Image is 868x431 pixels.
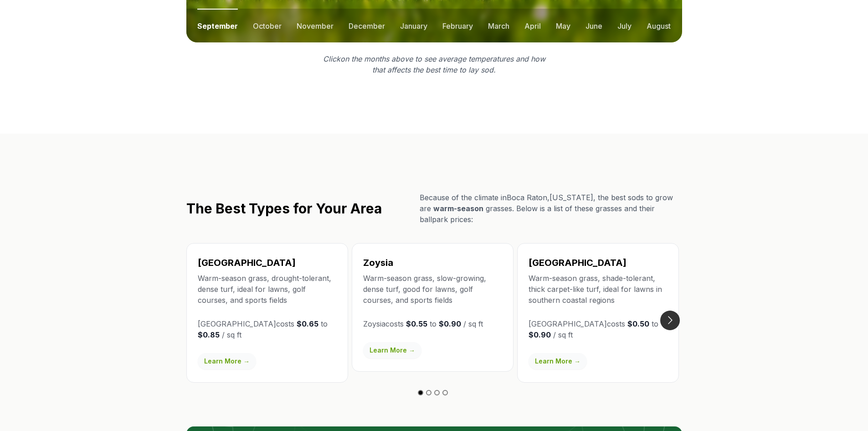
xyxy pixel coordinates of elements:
h3: [GEOGRAPHIC_DATA] [198,256,337,269]
a: Learn More → [529,353,587,369]
button: june [586,9,602,42]
strong: $0.85 [198,330,220,339]
button: Go to next slide [660,311,680,330]
button: july [617,9,632,42]
p: Click on the months above to see average temperatures and how that affects the best time to lay sod. [318,53,551,75]
h3: [GEOGRAPHIC_DATA] [529,256,668,269]
a: Learn More → [363,342,421,358]
strong: $0.65 [297,319,318,328]
button: december [349,9,385,42]
button: Go to slide 3 [434,390,440,395]
p: Zoysia costs to / sq ft [363,318,502,329]
strong: $0.90 [439,319,461,328]
button: august [647,9,671,42]
a: Learn More → [198,353,256,369]
strong: $0.90 [529,330,551,339]
button: Go to slide 1 [418,390,423,395]
h3: Zoysia [363,256,502,269]
button: may [556,9,570,42]
button: Go to slide 2 [426,390,431,395]
h2: The Best Types for Your Area [186,200,382,217]
strong: $0.55 [406,319,427,328]
button: march [488,9,509,42]
strong: $0.50 [627,319,649,328]
button: january [400,9,427,42]
p: Because of the climate in Boca Raton , [US_STATE] , the best sods to grow are grasses. Below is a... [420,192,682,225]
button: Go to slide 4 [442,390,448,395]
p: Warm-season grass, shade-tolerant, thick carpet-like turf, ideal for lawns in southern coastal re... [529,273,668,306]
button: february [442,9,473,42]
p: Warm-season grass, slow-growing, dense turf, good for lawns, golf courses, and sports fields [363,273,502,306]
button: october [253,9,282,42]
p: Warm-season grass, drought-tolerant, dense turf, ideal for lawns, golf courses, and sports fields [198,273,337,306]
button: september [197,9,238,42]
button: november [297,9,334,42]
button: april [524,9,541,42]
p: [GEOGRAPHIC_DATA] costs to / sq ft [198,318,337,340]
span: warm-season [433,204,483,213]
p: [GEOGRAPHIC_DATA] costs to / sq ft [529,318,668,340]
